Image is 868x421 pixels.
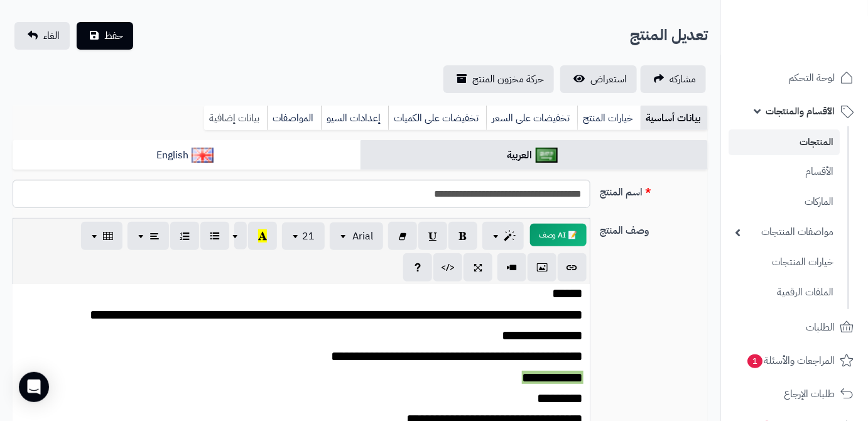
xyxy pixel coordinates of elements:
[630,23,708,48] h2: تعديل المنتج
[784,385,835,403] span: طلبات الإرجاع
[443,65,554,93] a: حركة مخزون المنتج
[641,65,706,93] a: مشاركه
[19,372,49,402] div: Open Intercom Messenger
[560,65,637,93] a: استعراض
[282,222,325,250] button: 21
[729,312,860,342] a: الطلبات
[641,106,708,131] a: بيانات أساسية
[361,140,708,171] a: العربية
[14,22,70,50] a: الغاء
[536,148,558,163] img: العربية
[729,219,840,246] a: مواصفات المنتجات
[783,35,856,62] img: logo-2.png
[204,106,267,131] a: بيانات إضافية
[13,140,361,171] a: English
[330,222,383,250] button: Arial
[388,106,486,131] a: تخفيضات على الكميات
[302,229,315,244] span: 21
[729,346,860,376] a: المراجعات والأسئلة1
[486,106,577,131] a: تخفيضات على السعر
[321,106,388,131] a: إعدادات السيو
[729,129,840,155] a: المنتجات
[595,218,713,238] label: وصف المنتج
[530,224,587,246] button: 📝 AI وصف
[729,158,840,185] a: الأقسام
[77,22,133,50] button: حفظ
[729,249,840,276] a: خيارات المنتجات
[670,72,696,87] span: مشاركه
[590,72,627,87] span: استعراض
[577,106,641,131] a: خيارات المنتج
[267,106,321,131] a: المواصفات
[729,379,860,409] a: طلبات الإرجاع
[788,69,835,87] span: لوحة التحكم
[729,189,840,216] a: الماركات
[472,72,544,87] span: حركة مخزون المنتج
[746,352,835,369] span: المراجعات والأسئلة
[43,28,60,43] span: الغاء
[595,180,713,200] label: اسم المنتج
[729,63,860,93] a: لوحة التحكم
[729,279,840,306] a: الملفات الرقمية
[352,229,373,244] span: Arial
[806,319,835,336] span: الطلبات
[192,148,214,163] img: English
[766,102,835,120] span: الأقسام والمنتجات
[747,354,762,368] span: 1
[104,28,123,43] span: حفظ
